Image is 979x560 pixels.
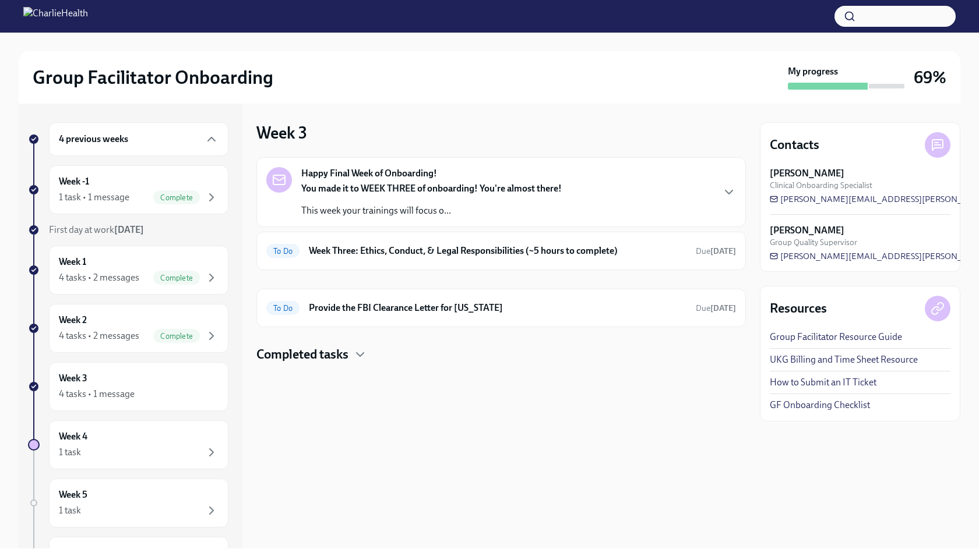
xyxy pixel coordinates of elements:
a: Week 34 tasks • 1 message [28,362,228,411]
span: First day at work [49,224,144,235]
a: Week 51 task [28,479,228,527]
h3: 69% [914,67,946,88]
h4: Resources [770,300,827,317]
h6: Week 4 [59,430,87,443]
div: Completed tasks [256,346,746,363]
a: How to Submit an IT Ticket [770,376,876,389]
strong: [DATE] [710,246,736,256]
a: Week 41 task [28,420,228,469]
h6: Week -1 [59,175,89,188]
span: Due [696,246,736,256]
span: September 8th, 2025 10:00 [696,246,736,257]
div: 1 task [59,446,81,459]
div: 4 tasks • 2 messages [59,271,139,284]
h6: Week 3 [59,372,87,385]
h4: Completed tasks [256,346,348,363]
strong: Happy Final Week of Onboarding! [301,167,437,180]
span: Complete [153,193,200,202]
div: 1 task [59,504,81,517]
span: September 23rd, 2025 10:00 [696,303,736,314]
span: Complete [153,332,200,341]
a: Group Facilitator Resource Guide [770,331,902,343]
strong: [PERSON_NAME] [770,167,844,180]
span: To Do [266,247,300,256]
a: Week -11 task • 1 messageComplete [28,165,228,214]
h6: Week 6 [59,547,87,559]
strong: You made it to WEEK THREE of onboarding! You're almost there! [301,183,562,194]
a: To DoProvide the FBI Clearance Letter for [US_STATE]Due[DATE] [266,299,736,317]
strong: [DATE] [114,224,144,235]
p: This week your trainings will focus o... [301,204,562,217]
a: First day at work[DATE] [28,224,228,236]
h4: Contacts [770,136,819,154]
strong: [PERSON_NAME] [770,224,844,237]
h3: Week 3 [256,122,307,143]
a: To DoWeek Three: Ethics, Conduct, & Legal Responsibilities (~5 hours to complete)Due[DATE] [266,242,736,260]
div: 4 tasks • 2 messages [59,329,139,342]
span: Complete [153,274,200,282]
div: 4 previous weeks [49,122,228,156]
span: Due [696,303,736,313]
span: Group Quality Supervisor [770,237,857,248]
div: 1 task • 1 message [59,191,129,204]
a: UKG Billing and Time Sheet Resource [770,353,918,366]
h6: Week Three: Ethics, Conduct, & Legal Responsibilities (~5 hours to complete) [309,244,686,257]
h6: Week 2 [59,314,87,327]
h6: Week 5 [59,488,87,501]
h6: Provide the FBI Clearance Letter for [US_STATE] [309,302,686,314]
span: Clinical Onboarding Specialist [770,180,872,191]
img: CharlieHealth [23,7,88,26]
a: GF Onboarding Checklist [770,399,870,412]
strong: [DATE] [710,303,736,313]
h6: 4 previous weeks [59,133,128,146]
a: Week 14 tasks • 2 messagesComplete [28,246,228,295]
h6: Week 1 [59,256,86,268]
strong: My progress [788,65,838,78]
a: Week 24 tasks • 2 messagesComplete [28,304,228,353]
h2: Group Facilitator Onboarding [33,66,273,89]
span: To Do [266,304,300,313]
div: 4 tasks • 1 message [59,388,135,400]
